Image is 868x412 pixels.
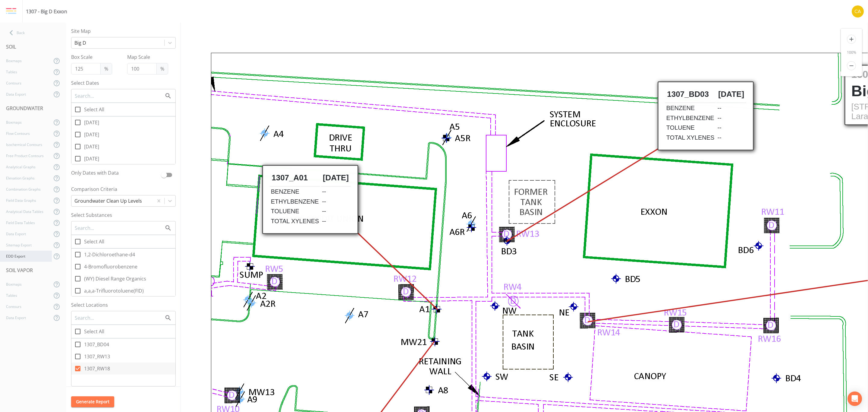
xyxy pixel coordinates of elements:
th: 1307_A01 [89,147,139,164]
span: 1307_BD04 [84,341,109,348]
span: [DATE] [84,143,99,150]
span: Select All [84,328,104,335]
label: Site Map [71,27,176,35]
img: logo [6,8,16,14]
i: add [847,35,856,44]
label: Comparison Criteria [71,185,176,193]
div: Open Intercom Messenger [848,391,862,406]
th: [DATE] [535,63,565,80]
label: Box Scale [71,53,112,61]
td: Toluene [89,184,139,193]
input: Search... [74,314,165,322]
span: [DATE] [84,119,99,126]
td: -- [140,164,170,173]
td: Benzene [89,164,139,173]
label: Select Dates [71,79,176,87]
td: -- [140,174,170,183]
span: 1307_RW13 [84,353,110,360]
span: (WY) Diesel Range Organics [84,275,146,282]
td: -- [535,81,565,90]
td: -- [535,110,565,119]
td: Ethylbenzene [89,174,139,183]
span: 4-Bromofluorobenzene [84,263,137,270]
span: [DATE] [84,155,99,162]
td: Total Xylenes [89,194,139,203]
input: Search... [74,92,165,100]
div: 1307 - Big D Exxon [26,8,67,15]
td: -- [140,184,170,193]
span: % [156,63,168,74]
img: 37d9cc7f3e1b9ec8ec648c4f5b158cdc [852,5,864,17]
span: Select All [84,106,104,113]
i: remove [847,61,856,70]
div: [STREET_ADDRESS] Laramie, [US_STATE] 82070 [671,79,778,99]
span: a,a,a-Trifluorotoluene(FID) [84,287,144,294]
input: Search... [74,224,165,232]
td: Toluene [484,101,535,110]
span: 1307_RW18 [84,365,110,372]
h2: Big D [671,59,778,77]
label: Select Substances [71,211,176,219]
span: Select All [84,238,104,245]
h5: 1307 - Big D Exxon [671,46,778,58]
label: Only Dates with Data [71,169,158,178]
span: % [100,63,112,74]
label: Select Locations [71,301,176,309]
th: 1307_BD03 [484,63,535,80]
td: Benzene [484,81,535,90]
td: Ethylbenzene [484,91,535,100]
td: -- [535,101,565,110]
td: -- [535,91,565,100]
span: [DATE] [84,131,99,138]
td: -- [140,194,170,203]
button: Generate Report [71,396,114,407]
td: Total Xylenes [484,110,535,119]
div: 100 % [841,50,862,55]
span: 1,2-Dichloroethane-d4 [84,251,135,258]
label: Map Scale [127,53,168,61]
th: [DATE] [140,147,170,164]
